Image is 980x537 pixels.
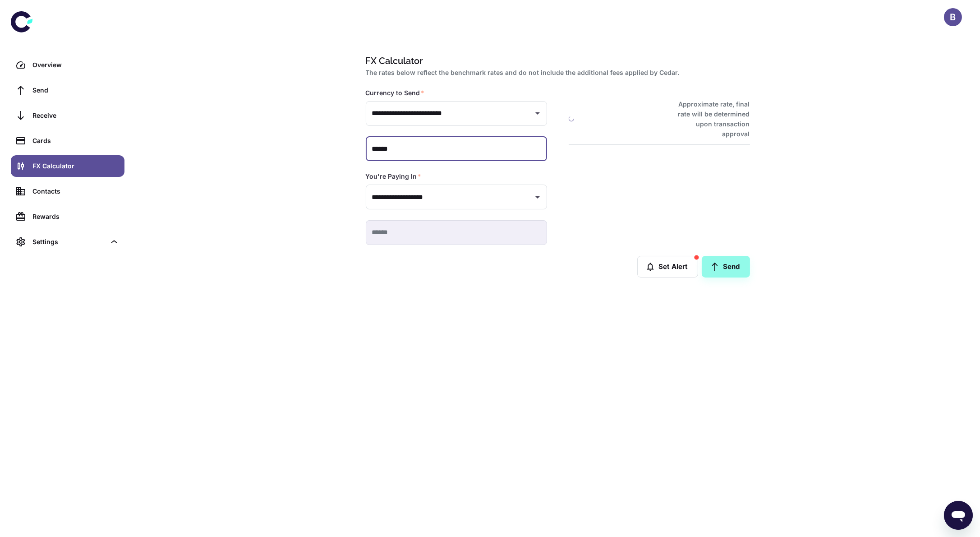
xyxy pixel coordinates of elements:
[366,54,746,68] h1: FX Calculator
[366,172,422,181] label: You're Paying In
[944,8,962,26] button: B
[11,155,124,177] a: FX Calculator
[531,107,544,120] button: Open
[32,186,119,196] div: Contacts
[11,79,124,101] a: Send
[11,206,124,227] a: Rewards
[32,161,119,171] div: FX Calculator
[32,60,119,70] div: Overview
[531,191,544,204] button: Open
[944,501,973,530] iframe: Button to launch messaging window, conversation in progress
[11,231,124,253] div: Settings
[32,85,119,95] div: Send
[11,181,124,202] a: Contacts
[32,111,119,120] div: Receive
[11,105,124,126] a: Receive
[702,256,750,278] a: Send
[668,99,750,139] h6: Approximate rate, final rate will be determined upon transaction approval
[366,88,425,97] label: Currency to Send
[11,54,124,76] a: Overview
[32,237,106,247] div: Settings
[637,256,698,278] button: Set Alert
[32,136,119,146] div: Cards
[32,212,119,222] div: Rewards
[11,130,124,152] a: Cards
